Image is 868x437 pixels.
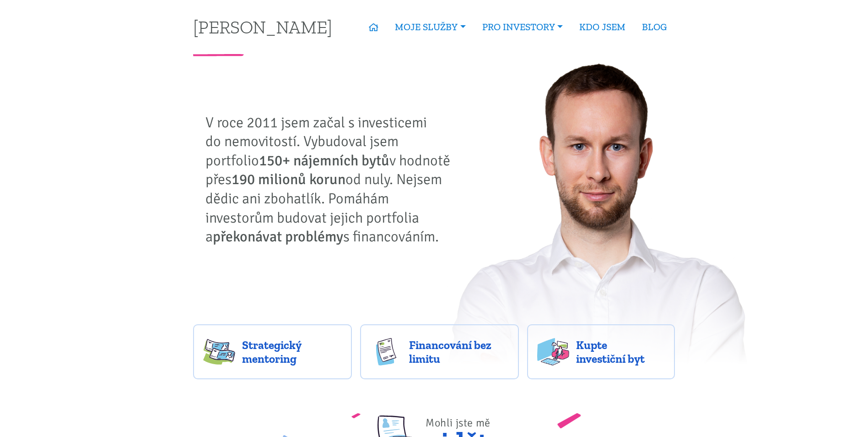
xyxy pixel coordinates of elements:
p: V roce 2011 jsem začal s investicemi do nemovitostí. Vybudoval jsem portfolio v hodnotě přes od n... [205,113,457,246]
span: Strategický mentoring [242,338,342,366]
img: flats [537,338,569,366]
strong: 150+ nájemních bytů [259,152,389,169]
a: KDO JSEM [571,16,634,38]
span: Kupte investiční byt [576,338,665,366]
a: BLOG [634,16,675,38]
a: Strategický mentoring [193,324,352,379]
img: strategy [203,338,235,366]
a: Kupte investiční byt [527,324,675,379]
span: Mohli jste mě [426,416,491,430]
strong: 190 milionů korun [232,170,345,188]
span: Financování bez limitu [409,338,509,366]
a: MOJE SLUŽBY [387,16,474,38]
a: PRO INVESTORY [474,16,571,38]
a: Financování bez limitu [360,324,519,379]
img: finance [370,338,402,366]
a: [PERSON_NAME] [193,18,332,36]
strong: překonávat problémy [213,228,343,246]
